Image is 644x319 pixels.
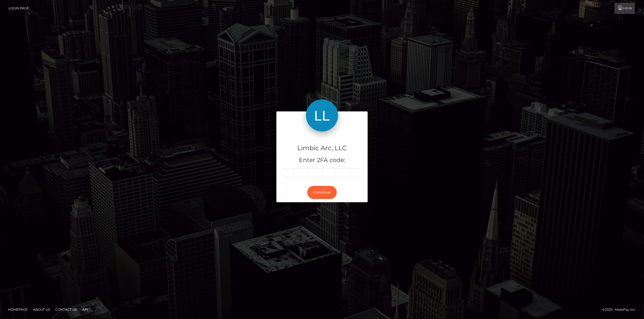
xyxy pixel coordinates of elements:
h4: Limbic Arc, LLC [280,144,364,153]
img: Limbic Arc, LLC [306,99,338,132]
div: © 2025 , MassPay Inc. [602,307,640,313]
a: Login Page [8,3,29,14]
button: Continue [307,186,337,199]
a: About Us [31,305,52,314]
h5: Enter 2FA code: [280,156,364,164]
a: Homepage [6,305,30,314]
a: API [80,305,90,314]
a: Login [614,3,635,14]
a: Contact Us [53,305,79,314]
